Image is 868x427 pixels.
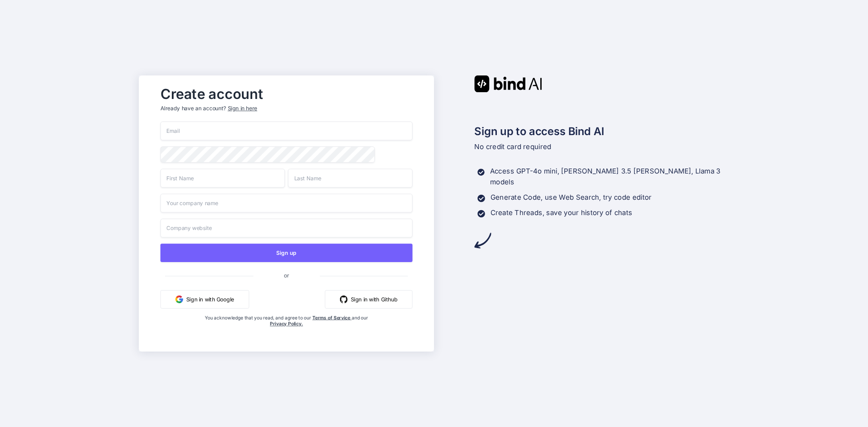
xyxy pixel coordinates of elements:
p: Already have an account? [160,105,413,113]
a: Privacy Policy. [270,321,303,327]
p: Create Threads, save your history of chats [491,207,632,218]
input: Last Name [288,169,412,188]
img: Bind AI logo [474,75,542,92]
button: Sign up [160,244,413,262]
p: Access GPT-4o mini, [PERSON_NAME] 3.5 [PERSON_NAME], Llama 3 models [490,166,729,188]
input: Your company name [160,194,413,213]
img: github [340,296,348,303]
input: First Name [160,169,285,188]
h2: Create account [160,88,413,100]
img: google [175,296,183,303]
input: Company website [160,219,413,238]
h2: Sign up to access Bind AI [474,123,729,139]
p: Generate Code, use Web Search, try code editor [491,192,651,203]
span: or [253,266,320,285]
a: Terms of Service [312,314,352,320]
div: Sign in here [228,105,257,113]
button: Sign in with Github [325,290,413,309]
p: No credit card required [474,141,729,152]
div: You acknowledge that you read, and agree to our and our [203,314,371,345]
img: arrow [474,232,491,249]
button: Sign in with Google [160,290,249,309]
input: Email [160,122,413,141]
